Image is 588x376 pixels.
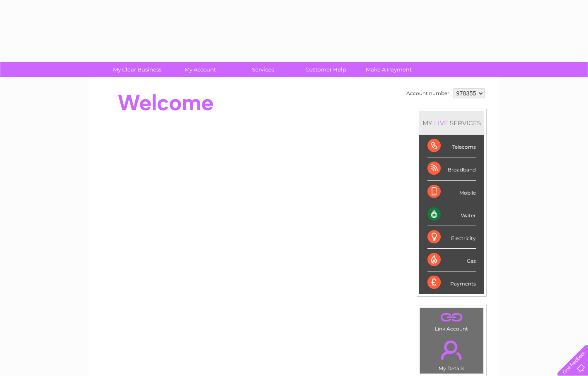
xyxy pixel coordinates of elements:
td: Link Account [420,308,484,334]
a: My Clear Business [103,62,171,77]
div: Telecoms [427,135,476,157]
div: LIVE [432,119,450,127]
td: My Details [420,333,484,374]
div: Gas [427,249,476,271]
td: Account number [404,86,451,100]
div: Electricity [427,226,476,249]
div: MY SERVICES [419,111,484,135]
a: Make A Payment [355,62,423,77]
a: My Account [166,62,234,77]
div: Mobile [427,181,476,203]
div: Payments [427,271,476,294]
a: Customer Help [292,62,360,77]
div: Broadband [427,157,476,180]
a: Services [229,62,297,77]
a: . [422,310,481,325]
a: . [422,336,481,364]
div: Water [427,203,476,226]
